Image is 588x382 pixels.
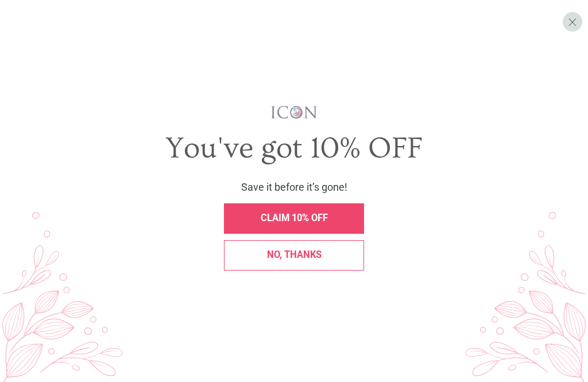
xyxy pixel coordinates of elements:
[241,181,347,193] span: Save it before it’s gone!
[267,249,322,260] span: No, thanks
[270,105,319,119] img: iconwallstickersl_1754656298800.png
[165,132,423,165] span: You've got 10% OFF
[261,213,328,223] span: CLAIM 10% OFF
[568,16,577,29] span: X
